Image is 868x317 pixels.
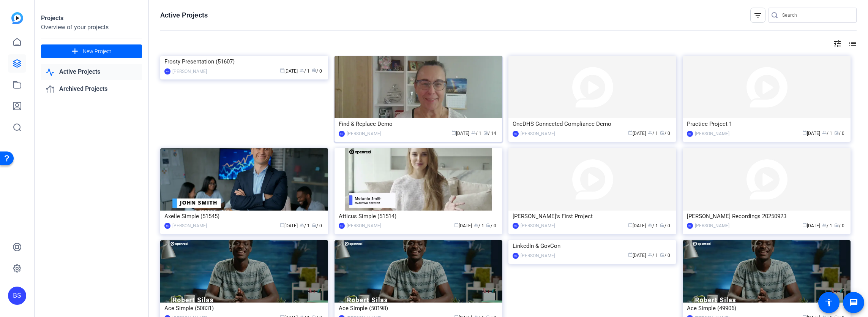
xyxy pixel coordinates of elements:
input: Search [782,11,851,20]
span: group [648,130,652,135]
span: [DATE] [451,131,469,136]
mat-icon: list [847,39,857,48]
span: / 1 [648,131,658,136]
span: radio [834,130,839,135]
div: Ace Simple (50198) [339,303,498,314]
span: [DATE] [628,131,646,136]
div: [PERSON_NAME] [521,222,555,230]
mat-icon: tune [833,39,842,48]
span: / 0 [312,68,322,74]
span: [DATE] [280,223,298,228]
span: group [474,223,478,227]
span: / 0 [312,223,322,228]
span: / 1 [648,223,658,228]
span: radio [312,223,316,227]
mat-icon: filter_list [753,11,762,20]
div: [PERSON_NAME] [347,130,381,138]
span: [DATE] [454,223,472,228]
span: calendar_today [451,130,456,135]
div: [PERSON_NAME] Recordings 20250923 [687,211,846,222]
span: group [648,223,652,227]
span: group [648,252,652,257]
div: [PERSON_NAME]'s First Project [513,211,672,222]
span: calendar_today [280,223,284,227]
span: radio [660,223,664,227]
div: BS [513,253,519,259]
span: New Project [83,48,111,55]
span: / 1 [300,223,310,228]
mat-icon: accessibility [824,298,833,307]
span: / 1 [822,131,832,136]
span: / 14 [483,131,496,136]
span: [DATE] [280,68,298,74]
div: Ace Simple (50831) [164,303,324,314]
div: BS [687,131,693,137]
div: OneDHS Connected Compliance Demo [513,118,672,130]
div: Frosty Presentation (51607) [164,56,324,67]
span: / 1 [474,223,484,228]
span: group [822,223,827,227]
span: group [300,68,304,73]
div: Practice Project 1 [687,118,846,130]
span: group [822,130,827,135]
a: Active Projects [41,64,142,80]
span: radio [834,223,839,227]
span: radio [312,68,316,73]
div: Axelle Simple (51545) [164,211,324,222]
span: / 0 [834,223,844,228]
span: [DATE] [802,131,820,136]
span: calendar_today [802,223,807,227]
span: / 0 [660,131,670,136]
div: BS [339,223,345,229]
span: [DATE] [628,223,646,228]
div: [PERSON_NAME] [172,68,207,75]
div: Find & Replace Demo [339,118,498,130]
div: [PERSON_NAME] [521,130,555,138]
span: calendar_today [628,223,633,227]
div: BS [339,131,345,137]
span: / 1 [300,68,310,74]
span: / 0 [660,253,670,258]
div: [PERSON_NAME] [695,130,729,138]
span: calendar_today [802,130,807,135]
span: / 1 [471,131,481,136]
span: calendar_today [628,252,633,257]
div: [PERSON_NAME] [521,252,555,260]
div: [PERSON_NAME] [695,222,729,230]
div: [PERSON_NAME] [172,222,207,230]
span: / 1 [822,223,832,228]
a: Archived Projects [41,81,142,97]
mat-icon: message [849,298,858,307]
span: group [300,223,304,227]
span: radio [660,252,664,257]
span: radio [486,223,491,227]
div: Atticus Simple (51514) [339,211,498,222]
div: BS [687,223,693,229]
span: / 0 [660,223,670,228]
div: LinkedIn & GovCon [513,240,672,252]
span: calendar_today [628,130,633,135]
div: [PERSON_NAME] [347,222,381,230]
h1: Active Projects [160,11,208,20]
span: calendar_today [280,68,284,73]
img: blue-gradient.svg [11,12,23,24]
span: radio [483,130,488,135]
span: / 0 [834,131,844,136]
button: New Project [41,44,142,58]
span: group [471,130,476,135]
div: BS [164,68,170,74]
div: BS [164,223,170,229]
mat-icon: add [70,47,80,56]
span: calendar_today [454,223,459,227]
span: [DATE] [802,223,820,228]
div: Ace Simple (49906) [687,303,846,314]
div: BS [8,287,26,305]
span: radio [660,130,664,135]
span: [DATE] [628,253,646,258]
div: Projects [41,14,142,23]
span: / 0 [486,223,496,228]
div: BS [513,223,519,229]
span: / 1 [648,253,658,258]
div: BS [513,131,519,137]
div: Overview of your projects [41,23,142,32]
